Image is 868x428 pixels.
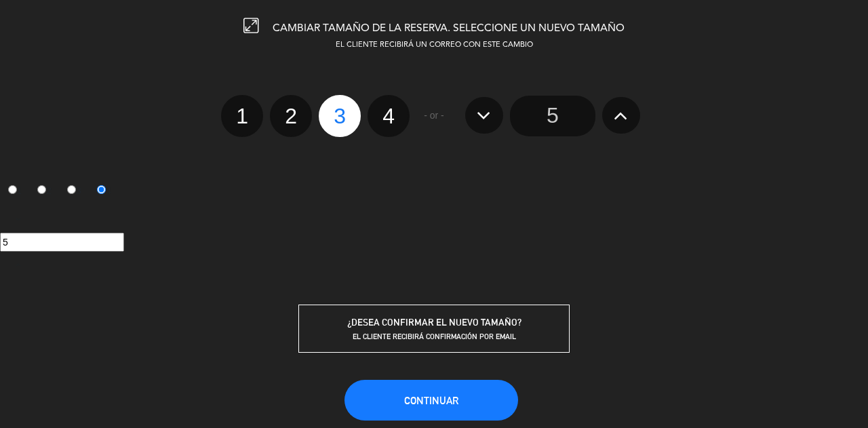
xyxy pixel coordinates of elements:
[8,185,17,194] input: 1
[424,108,444,123] span: - or -
[273,23,625,34] span: CAMBIAR TAMAÑO DE LA RESERVA. SELECCIONE UN NUEVO TAMAÑO
[319,95,361,137] label: 3
[30,180,60,203] label: 2
[404,395,458,406] span: Continuar
[37,185,46,194] input: 2
[368,95,410,137] label: 4
[67,185,76,194] input: 3
[97,185,106,194] input: 4
[353,332,516,341] span: EL CLIENTE RECIBIRÁ CONFIRMACIÓN POR EMAIL
[60,180,90,203] label: 3
[270,95,312,137] label: 2
[89,180,119,203] label: 4
[221,95,263,137] label: 1
[347,317,521,328] span: ¿DESEA CONFIRMAR EL NUEVO TAMAÑO?
[344,380,518,421] button: Continuar
[336,41,533,49] span: EL CLIENTE RECIBIRÁ UN CORREO CON ESTE CAMBIO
